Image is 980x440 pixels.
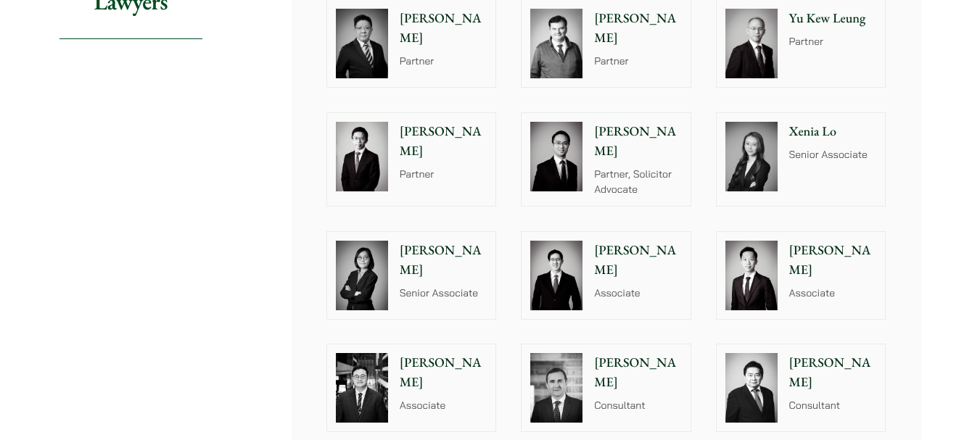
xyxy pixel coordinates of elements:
[789,34,877,49] p: Partner
[594,286,682,301] p: Associate
[789,241,877,280] p: [PERSON_NAME]
[521,344,691,432] a: [PERSON_NAME] Consultant
[716,231,886,320] a: [PERSON_NAME] Associate
[594,122,682,161] p: [PERSON_NAME]
[400,398,487,413] p: Associate
[789,147,877,162] p: Senior Associate
[400,9,487,48] p: [PERSON_NAME]
[400,353,487,392] p: [PERSON_NAME]
[594,167,682,197] p: Partner, Solicitor Advocate
[594,54,682,69] p: Partner
[789,353,877,392] p: [PERSON_NAME]
[400,54,487,69] p: Partner
[400,286,487,301] p: Senior Associate
[594,241,682,280] p: [PERSON_NAME]
[326,231,497,320] a: [PERSON_NAME] Senior Associate
[400,241,487,280] p: [PERSON_NAME]
[789,122,877,141] p: Xenia Lo
[400,167,487,182] p: Partner
[326,344,497,432] a: [PERSON_NAME] Associate
[521,112,691,207] a: [PERSON_NAME] Partner, Solicitor Advocate
[716,112,886,207] a: Xenia Lo Senior Associate
[716,344,886,432] a: [PERSON_NAME] Consultant
[336,122,388,191] img: Henry Ma photo
[521,231,691,320] a: [PERSON_NAME] Associate
[789,9,877,28] p: Yu Kew Leung
[789,398,877,413] p: Consultant
[594,9,682,48] p: [PERSON_NAME]
[594,353,682,392] p: [PERSON_NAME]
[789,286,877,301] p: Associate
[400,122,487,161] p: [PERSON_NAME]
[326,112,497,207] a: Henry Ma photo [PERSON_NAME] Partner
[594,398,682,413] p: Consultant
